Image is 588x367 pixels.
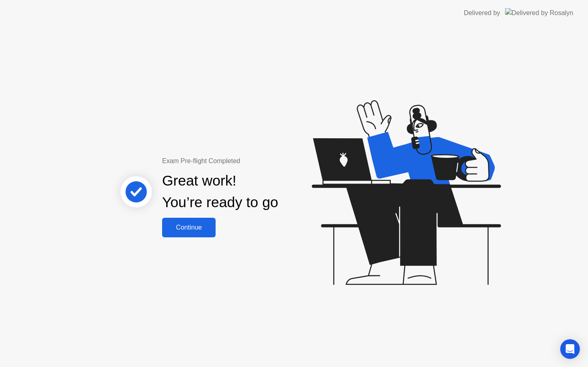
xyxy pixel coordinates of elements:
div: Delivered by [464,8,500,18]
img: Delivered by Rosalyn [505,8,573,18]
div: Continue [165,224,213,231]
button: Continue [162,218,216,237]
div: Open Intercom Messenger [560,339,580,359]
div: Great work! You’re ready to go [162,170,278,213]
div: Exam Pre-flight Completed [162,156,331,166]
